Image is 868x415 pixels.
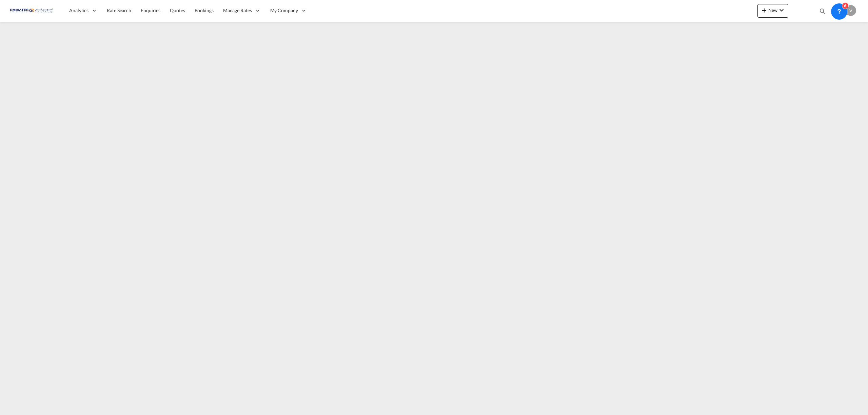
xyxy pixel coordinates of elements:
span: New [760,7,786,13]
div: icon-magnify [819,7,826,18]
button: icon-plus 400-fgNewicon-chevron-down [757,4,788,18]
span: Analytics [69,7,88,14]
span: Help [830,5,842,16]
div: V [845,5,856,16]
span: Quotes [170,7,185,13]
div: Help [830,5,845,17]
span: Bookings [195,7,214,13]
span: Rate Search [107,7,131,13]
span: Enquiries [141,7,160,13]
span: My Company [270,7,298,14]
md-icon: icon-chevron-down [777,6,786,14]
md-icon: icon-magnify [819,7,826,15]
img: c67187802a5a11ec94275b5db69a26e6.png [10,3,56,18]
span: Manage Rates [223,7,252,14]
md-icon: icon-plus 400-fg [760,6,768,14]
